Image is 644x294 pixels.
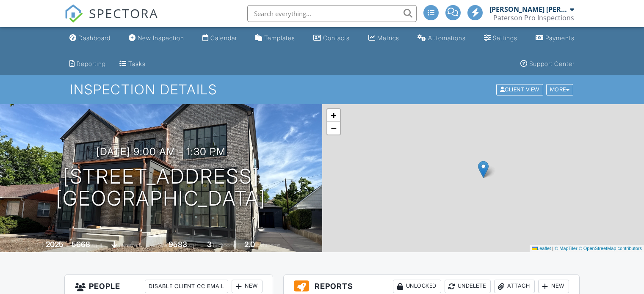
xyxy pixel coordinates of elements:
span: − [331,123,336,133]
a: Zoom in [327,109,340,122]
span: + [331,110,336,121]
span: basement [119,242,141,248]
a: Settings [481,30,521,46]
a: SPECTORA [64,11,158,29]
span: bedrooms [213,242,236,248]
div: Undelete [445,280,491,293]
a: Automations (Advanced) [414,30,469,46]
div: Client View [496,84,543,96]
a: Dashboard [66,30,114,46]
h1: Inspection Details [70,82,574,97]
div: Disable Client CC Email [145,280,228,293]
span: Lot Size [149,242,167,248]
a: Tasks [116,56,149,72]
a: New Inspection [125,30,188,46]
a: Metrics [365,30,403,46]
div: 9583 [169,240,187,249]
div: Dashboard [78,34,111,41]
div: Payments [545,34,575,41]
div: Support Center [529,60,575,67]
div: Calendar [210,34,237,41]
span: sq.ft. [188,242,199,248]
div: Attach [494,280,535,293]
div: [PERSON_NAME] [PERSON_NAME] [489,5,568,14]
div: New [538,280,569,293]
span: bathrooms [256,242,280,248]
div: New [232,280,263,293]
a: Calendar [199,30,240,46]
h1: [STREET_ADDRESS] [GEOGRAPHIC_DATA] [56,165,266,210]
div: Metrics [377,34,399,41]
div: 2025 [46,240,64,249]
span: sq. ft. [91,242,103,248]
input: Search everything... [247,5,417,22]
div: 3 [207,240,212,249]
img: The Best Home Inspection Software - Spectora [64,4,83,23]
a: Templates [252,30,299,46]
div: 2.0 [244,240,255,249]
div: 5668 [72,240,90,249]
a: Zoom out [327,122,340,135]
div: Settings [493,34,517,41]
img: Marker [478,161,489,178]
div: New Inspection [138,34,184,41]
div: Unlocked [393,280,441,293]
a: © MapTiler [555,246,578,251]
span: Built [35,242,44,248]
a: Client View [495,86,545,92]
div: Automations [428,34,466,41]
a: Contacts [310,30,353,46]
div: Templates [264,34,295,41]
span: SPECTORA [89,4,158,22]
a: Reporting [66,56,109,72]
div: Tasks [128,60,146,67]
a: Leaflet [532,246,551,251]
a: © OpenStreetMap contributors [579,246,642,251]
span: | [552,246,553,251]
div: More [546,84,574,96]
a: Payments [532,30,578,46]
div: Reporting [77,60,106,67]
div: Paterson Pro Inspections [493,14,574,22]
div: Contacts [323,34,350,41]
a: Support Center [517,56,578,72]
h3: [DATE] 9:00 am - 1:30 pm [96,146,226,157]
